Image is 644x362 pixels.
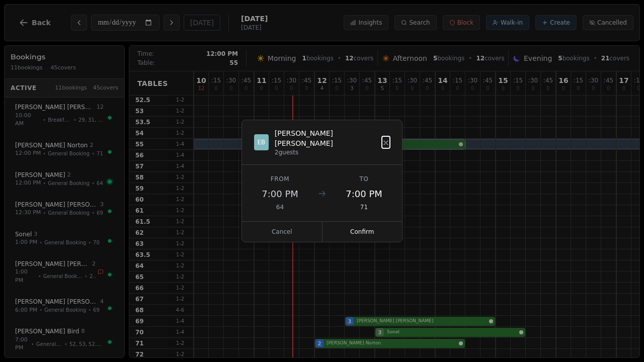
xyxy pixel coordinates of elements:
[275,128,382,148] div: [PERSON_NAME] [PERSON_NAME]
[338,187,390,201] div: 7:00 PM
[254,203,306,211] div: 64
[338,203,390,211] div: 71
[254,134,269,150] div: EB
[254,187,306,201] div: 7:00 PM
[323,222,403,242] button: Confirm
[338,175,390,183] div: To
[254,175,306,183] div: From
[275,148,382,156] div: 2 guests
[242,222,323,242] button: Cancel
